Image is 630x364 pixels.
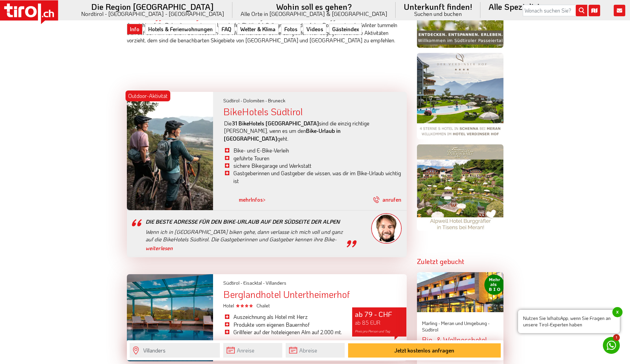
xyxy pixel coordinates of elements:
[286,343,345,358] input: Abreise
[223,321,342,328] li: Produkte vom eigenen Bauernhof
[223,169,406,185] li: Gastgeberinnen und Gastgeber die wissen, was dir im Bike-Urlaub wichtig ist
[256,302,271,309] span: Chalet
[218,24,234,35] a: FAQ
[523,5,587,16] input: Wonach suchen Sie?
[224,120,388,142] p: Die sind die einzig richtige [PERSON_NAME], wenn es um den geht.
[373,192,401,207] a: anrufen
[223,313,342,321] li: Auszeichnung als Hotel mit Herz
[239,196,251,203] span: mehr
[130,343,220,358] input: Wo soll's hingehen?
[223,302,254,309] span: Hotel
[422,320,440,326] span: Marling -
[589,5,600,16] i: Karte öffnen
[243,280,265,286] span: Eisacktal -
[232,120,319,127] strong: 31 BikeHotels [GEOGRAPHIC_DATA]
[371,213,402,244] img: frag-markus.png
[223,343,282,358] input: Anreise
[422,336,498,352] div: Bio- & Wellnesshotel PAZEIDER
[223,162,406,169] li: sichere Bikegarage und Werkstatt
[422,326,438,333] span: Südtirol
[243,97,267,104] span: Dolomiten -
[417,53,503,139] img: verdinserhof.png
[348,343,501,358] button: Jetzt kostenlos anfragen
[355,319,380,326] span: ab 85 EUR
[146,228,344,259] p: Wenn ich in [GEOGRAPHIC_DATA] biken gehe, dann verlasse ich mich voll und ganz auf die BikeHotels...
[441,320,490,326] span: Meran und Umgebung -
[329,24,362,35] a: Gästeindex
[126,90,170,101] div: Outdoor-Aktivität
[145,24,216,35] a: Hotels & Ferienwohnungen
[239,192,266,207] a: mehrInfos>
[603,337,620,354] a: 1 Nutzen Sie WhatsApp, wenn Sie Fragen an unsere Tirol-Experten habenx
[223,155,406,162] li: geführte Touren
[266,280,286,286] span: Villanders
[146,213,344,225] div: Die beste Adresse für den Bike-Urlaub auf der Südseite der Alpen
[422,320,498,362] a: Marling - Meran und Umgebung - Südtirol Bio- & Wellnesshotel PAZEIDER Hotel
[355,329,390,333] span: Preis pro Person und Tag
[404,11,472,17] small: Suchen und buchen
[127,24,142,35] a: Info
[146,244,344,252] a: weiterlesen
[223,280,242,286] span: Südtirol -
[518,310,620,333] span: Nutzen Sie WhatsApp, wenn Sie Fragen an unsere Tirol-Experten haben
[241,11,387,17] small: Alle Orte in [GEOGRAPHIC_DATA] & [GEOGRAPHIC_DATA]
[613,334,620,341] span: 1
[303,24,326,35] a: Videos
[417,257,464,266] strong: Zuletzt gebucht
[263,196,266,203] span: >
[417,144,503,231] img: burggraefler.jpg
[237,24,279,35] a: Wetter & Klima
[223,106,406,117] div: BikeHotels Südtirol
[223,97,242,104] span: Südtirol -
[352,307,406,336] div: ab 79 - CHF
[224,127,341,142] strong: Bike-Urlaub in [GEOGRAPHIC_DATA]
[612,307,623,317] span: x
[268,97,285,104] span: Bruneck
[223,328,342,336] li: Grillfeier auf der hoteleigenen Alm auf 2.000 mt.
[281,24,301,35] a: Fotos
[223,147,406,154] li: Bike- und E-Bike-Verleih
[614,5,625,16] i: Kontakt
[81,11,224,17] small: Nordtirol - [GEOGRAPHIC_DATA] - [GEOGRAPHIC_DATA]
[223,289,406,300] div: Berglandhotel Untertheimerhof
